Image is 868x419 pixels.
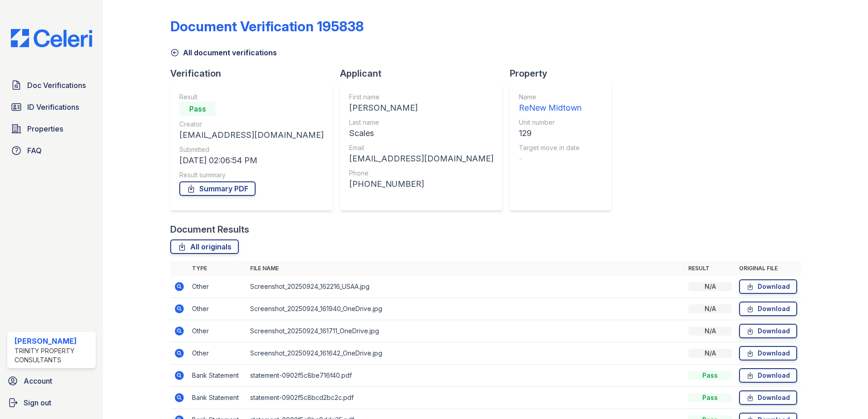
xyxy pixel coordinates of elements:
[247,261,685,276] th: File name
[15,336,92,346] div: [PERSON_NAME]
[688,393,732,402] div: Pass
[739,390,797,405] a: Download
[519,102,582,114] div: ReNew Midtown
[830,383,859,410] iframe: chat widget
[247,342,685,365] td: Screenshot_20250924_161642_OneDrive.jpg
[188,261,247,276] th: Type
[739,368,797,383] a: Download
[4,29,99,47] img: CE_Logo_Blue-a8612792a0a2168367f1c8372b55b34899dd931a85d93a1a3d3e32e68fde9ad4.png
[685,261,735,276] th: Result
[4,394,99,412] a: Sign out
[688,371,732,380] div: Pass
[519,152,582,165] div: -
[519,118,582,127] div: Unit number
[24,375,52,386] span: Account
[27,102,79,112] span: ID Verifications
[188,298,247,320] td: Other
[349,178,493,190] div: [PHONE_NUMBER]
[247,365,685,387] td: statement-0902f5c8be716f40.pdf
[349,169,493,178] div: Phone
[739,324,797,338] a: Download
[7,120,96,138] a: Properties
[519,127,582,140] div: 129
[179,102,216,116] div: Pass
[188,387,247,409] td: Bank Statement
[735,261,801,276] th: Original file
[247,298,685,320] td: Screenshot_20250924_161940_OneDrive.jpg
[349,152,493,165] div: [EMAIL_ADDRESS][DOMAIN_NAME]
[188,276,247,298] td: Other
[688,349,732,358] div: N/A
[179,181,256,196] a: Summary PDF
[7,141,96,160] a: FAQ
[170,239,239,254] a: All originals
[179,93,324,102] div: Result
[188,342,247,365] td: Other
[179,129,324,141] div: [EMAIL_ADDRESS][DOMAIN_NAME]
[739,302,797,316] a: Download
[349,93,493,102] div: First name
[349,143,493,152] div: Email
[24,397,51,408] span: Sign out
[27,145,42,156] span: FAQ
[349,118,493,127] div: Last name
[519,143,582,152] div: Target move in date
[188,320,247,342] td: Other
[247,387,685,409] td: statement-0902f5c8bcd2bc2c.pdf
[27,80,86,91] span: Doc Verifications
[739,279,797,294] a: Download
[170,67,340,80] div: Verification
[170,47,277,58] a: All document verifications
[7,76,96,94] a: Doc Verifications
[349,102,493,114] div: [PERSON_NAME]
[179,145,324,154] div: Submitted
[179,171,324,180] div: Result summary
[7,98,96,116] a: ID Verifications
[15,346,92,365] div: Trinity Property Consultants
[510,67,619,80] div: Property
[247,320,685,342] td: Screenshot_20250924_161711_OneDrive.jpg
[4,372,99,390] a: Account
[519,93,582,102] div: Name
[179,154,324,167] div: [DATE] 02:06:54 PM
[247,276,685,298] td: Screenshot_20250924_162216_USAA.jpg
[170,223,249,236] div: Document Results
[519,93,582,114] a: Name ReNew Midtown
[688,304,732,313] div: N/A
[27,123,63,134] span: Properties
[179,120,324,129] div: Creator
[188,365,247,387] td: Bank Statement
[170,18,364,34] div: Document Verification 195838
[340,67,510,80] div: Applicant
[349,127,493,140] div: Scales
[688,326,732,336] div: N/A
[688,282,732,291] div: N/A
[739,346,797,361] a: Download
